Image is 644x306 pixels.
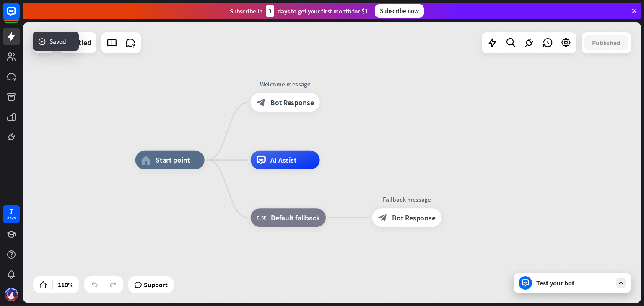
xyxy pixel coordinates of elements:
[366,194,449,204] div: Fallback message
[9,207,13,215] div: 7
[271,213,320,222] span: Default fallback
[257,213,266,222] i: block_fallback
[270,156,297,165] span: AI Assist
[244,79,327,88] div: Welcome message
[375,4,424,18] div: Subscribe now
[55,278,76,291] div: 110%
[257,98,266,107] i: block_bot_response
[584,35,628,50] button: Published
[64,32,91,53] div: Untitled
[38,37,46,46] i: success
[141,156,151,165] i: home_2
[7,215,16,221] div: days
[230,5,368,17] div: Subscribe in days to get your first month for $1
[3,205,20,223] a: 7 days
[270,98,314,107] span: Bot Response
[266,5,274,17] div: 3
[156,156,190,165] span: Start point
[378,213,387,222] i: block_bot_response
[144,278,168,291] span: Support
[536,279,612,287] div: Test your bot
[49,37,66,46] span: Saved
[7,3,32,29] button: Open LiveChat chat widget
[392,213,435,222] span: Bot Response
